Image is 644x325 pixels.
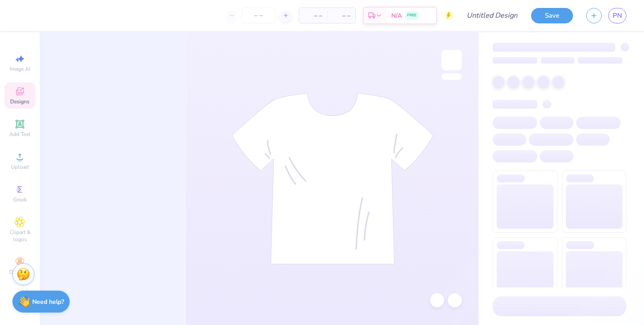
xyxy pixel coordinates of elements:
img: tee-skeleton.svg [232,93,434,265]
a: PN [608,8,626,23]
span: Decorate [9,268,30,276]
span: FREE [407,12,416,19]
span: Upload [11,163,29,170]
span: Image AI [10,65,30,72]
span: Clipart & logos [4,229,35,243]
span: Designs [10,98,30,105]
input: – – [241,8,276,23]
strong: Need help? [32,298,64,306]
span: Add Text [9,131,30,138]
span: Greek [13,196,27,203]
span: PN [613,11,622,21]
input: Untitled Design [460,7,524,24]
span: – – [304,11,322,20]
button: Save [531,8,573,23]
span: N/A [391,11,402,20]
span: – – [333,11,350,20]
